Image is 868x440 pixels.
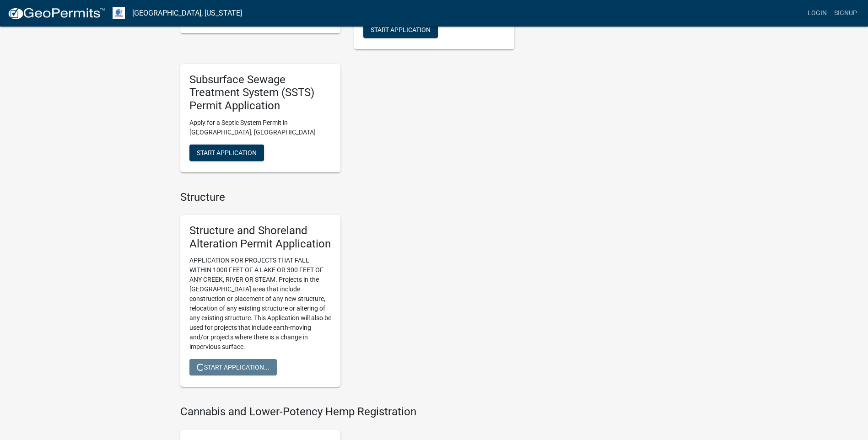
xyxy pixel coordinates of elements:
[371,26,431,33] span: Start Application
[189,359,277,376] button: Start Application...
[189,118,331,137] p: Apply for a Septic System Permit in [GEOGRAPHIC_DATA], [GEOGRAPHIC_DATA]
[132,5,242,21] a: [GEOGRAPHIC_DATA], [US_STATE]
[804,5,830,22] a: Login
[180,191,514,204] h4: Structure
[180,405,514,419] h4: Cannabis and Lower-Potency Hemp Registration
[189,73,331,113] h5: Subsurface Sewage Treatment System (SSTS) Permit Application
[189,224,331,251] h5: Structure and Shoreland Alteration Permit Application
[113,7,125,19] img: Otter Tail County, Minnesota
[363,21,438,38] button: Start Application
[189,145,264,161] button: Start Application
[189,256,331,352] p: APPLICATION FOR PROJECTS THAT FALL WITHIN 1000 FEET OF A LAKE OR 300 FEET OF ANY CREEK, RIVER OR ...
[830,5,861,22] a: Signup
[197,364,270,371] span: Start Application...
[197,149,257,156] span: Start Application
